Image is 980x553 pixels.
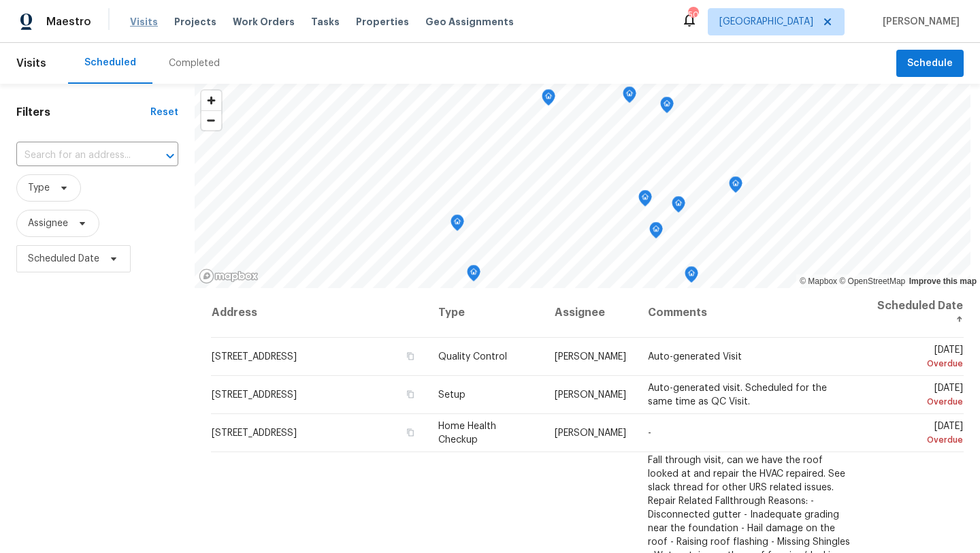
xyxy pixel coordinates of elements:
[638,190,652,211] div: Map marker
[16,48,46,78] span: Visits
[28,181,50,195] span: Type
[719,15,813,29] span: [GEOGRAPHIC_DATA]
[201,110,221,130] button: Zoom out
[201,111,221,130] span: Zoom out
[672,196,685,217] div: Map marker
[874,357,963,370] div: Overdue
[648,428,651,438] span: -
[28,252,99,266] span: Scheduled Date
[427,288,544,338] th: Type
[451,215,464,236] div: Map marker
[896,50,964,78] button: Schedule
[150,106,178,119] div: Reset
[648,383,827,407] span: Auto-generated visit. Scheduled for the same time as QC Visit.
[874,433,963,447] div: Overdue
[404,388,416,400] button: Copy Address
[874,345,963,370] span: [DATE]
[800,276,837,286] a: Mapbox
[174,15,216,29] span: Projects
[212,390,297,400] span: [STREET_ADDRESS]
[685,266,698,287] div: Map marker
[84,56,136,69] div: Scheduled
[909,276,977,286] a: Improve this map
[542,89,555,110] div: Map marker
[404,350,416,362] button: Copy Address
[16,106,150,119] h1: Filters
[311,17,340,27] span: Tasks
[212,352,297,362] span: [STREET_ADDRESS]
[130,15,158,29] span: Visits
[212,428,297,438] span: [STREET_ADDRESS]
[623,86,636,108] div: Map marker
[649,222,663,243] div: Map marker
[233,15,295,29] span: Work Orders
[467,265,480,286] div: Map marker
[660,97,674,118] div: Map marker
[907,55,953,72] span: Schedule
[839,276,905,286] a: OpenStreetMap
[877,15,960,29] span: [PERSON_NAME]
[874,395,963,409] div: Overdue
[211,288,427,338] th: Address
[438,352,507,362] span: Quality Control
[863,288,964,338] th: Scheduled Date ↑
[169,57,220,70] div: Completed
[161,146,180,165] button: Open
[688,8,698,22] div: 50
[874,383,963,409] span: [DATE]
[425,15,514,29] span: Geo Assignments
[874,422,963,447] span: [DATE]
[195,84,970,288] canvas: Map
[438,390,465,400] span: Setup
[544,288,637,338] th: Assignee
[199,268,259,284] a: Mapbox homepage
[637,288,863,338] th: Comments
[356,15,409,29] span: Properties
[555,352,626,362] span: [PERSON_NAME]
[648,352,742,362] span: Auto-generated Visit
[201,91,221,110] button: Zoom in
[555,428,626,438] span: [PERSON_NAME]
[28,217,68,230] span: Assignee
[404,426,416,439] button: Copy Address
[438,422,496,445] span: Home Health Checkup
[16,145,140,166] input: Search for an address...
[46,15,91,29] span: Maestro
[555,390,626,400] span: [PERSON_NAME]
[729,176,742,197] div: Map marker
